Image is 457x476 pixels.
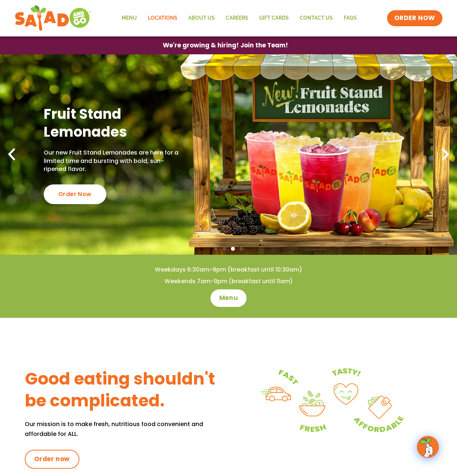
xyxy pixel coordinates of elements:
a: Menu [116,10,142,27]
a: GIFT CARDS [254,10,294,27]
a: Menu [210,289,247,307]
a: Locations [142,10,183,27]
h4: Weekends 7am-9pm (breakfast until 11am) [15,277,442,285]
a: About Us [183,10,220,27]
h2: Fruit Stand Lemonades [44,105,180,141]
a: Contact Us [294,10,338,27]
span: Go to slide 3 [231,247,235,251]
a: Order now [25,450,79,469]
img: wpChatIcon [418,437,438,457]
span: Go to slide 2 [222,247,226,251]
p: Our mission is to make fresh, nutritious food convenient and affordable for ALL. [25,419,229,439]
a: FAQs [338,10,362,27]
nav: Menu [116,10,362,27]
div: Next slide [437,147,453,163]
img: new-SAG-logo-768×292 [15,4,91,33]
span: We're growing & hiring! Join the Team! [163,42,288,48]
div: Previous slide [4,147,20,163]
a: ORDER NOW [387,10,442,26]
h3: Good eating shouldn't be complicated. [25,368,229,412]
a: We're growing & hiring! Join the Team! [152,37,299,54]
div: Order Now [44,184,106,204]
span: Go to slide 1 [214,247,218,251]
span: Menu [219,294,238,303]
p: Our new Fruit Stand Lemonades are here for a limited time and bursting with bold, sun-ripened fla... [44,149,180,173]
a: Careers [220,10,254,27]
span: Go to slide 4 [239,247,243,251]
span: ORDER NOW [394,14,435,23]
span: Order now [34,455,70,464]
h4: Weekdays 6:30am-9pm (breakfast until 10:30am) [15,266,442,274]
